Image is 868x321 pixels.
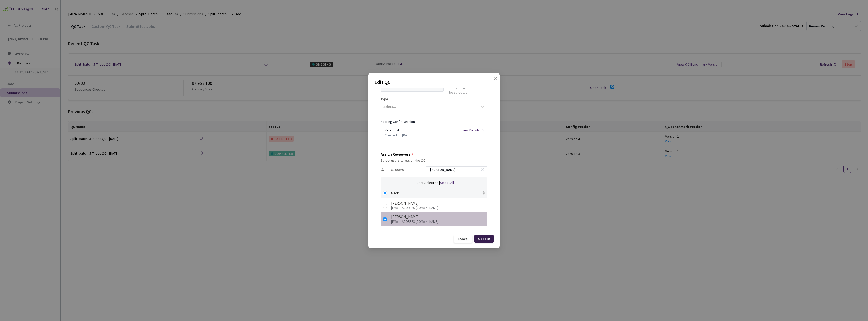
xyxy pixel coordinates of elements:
[427,167,481,173] input: Search
[494,76,498,90] span: close
[440,180,454,185] span: Select All
[414,180,440,185] span: 1 User Selected |
[391,206,485,210] div: [EMAIL_ADDRESS][DOMAIN_NAME]
[391,191,481,195] span: User
[391,200,485,206] div: [PERSON_NAME]
[374,78,494,86] p: Edit QC
[391,168,404,172] span: 62 Users
[381,152,410,156] div: Assign Reviewers
[381,119,415,124] span: Scoring Config Version
[449,84,487,96] div: Every frame will be selected
[385,127,399,133] span: Version 4
[458,237,468,241] div: Cancel
[381,96,487,102] div: Type
[458,85,468,89] strong: Single
[383,104,396,109] div: Select...
[489,76,497,84] button: Close
[389,188,487,198] th: User
[462,127,480,133] div: View Details
[391,220,485,224] div: [EMAIL_ADDRESS][DOMAIN_NAME]
[381,158,487,162] div: Select users to assign the QC
[391,214,485,220] div: [PERSON_NAME]
[385,132,412,138] span: Created on [DATE]
[478,237,490,241] div: Update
